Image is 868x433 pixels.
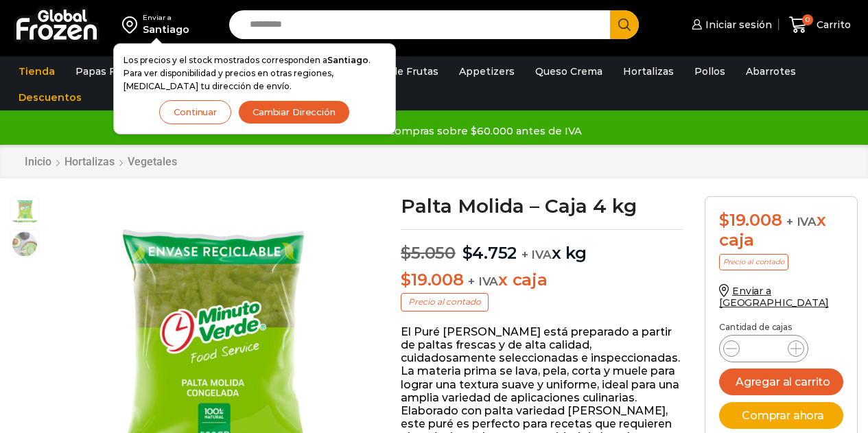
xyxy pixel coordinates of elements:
a: Iniciar sesión [688,11,772,38]
span: $ [462,243,473,263]
a: Tienda [12,58,62,84]
span: $ [401,243,411,263]
button: Cambiar Dirección [238,100,350,124]
p: Precio al contado [719,254,788,270]
bdi: 19.008 [719,210,782,230]
a: Hortalizas [64,155,115,168]
span: $ [719,210,729,230]
div: Enviar a [143,13,189,23]
button: Comprar ahora [719,402,843,429]
span: Iniciar sesión [702,18,772,32]
a: Papas Fritas [69,58,145,84]
span: Carrito [813,18,851,32]
p: Cantidad de cajas [719,323,843,332]
div: Santiago [143,23,189,36]
a: Pulpa de Frutas [353,58,445,84]
button: Continuar [159,100,231,124]
strong: Santiago [327,55,368,65]
a: Pollos [688,58,732,84]
span: palta-molida [11,197,38,224]
span: + IVA [786,215,817,229]
button: Agregar al carrito [719,368,843,395]
h1: Palta Molida – Caja 4 kg [401,196,684,215]
nav: Breadcrumb [24,155,178,168]
a: Queso Crema [528,58,609,84]
a: Hortalizas [616,58,681,84]
a: 0 Carrito [786,9,854,41]
a: Appetizers [452,58,521,84]
div: x caja [719,211,843,250]
input: Product quantity [751,339,777,358]
a: Vegetales [127,155,178,168]
span: palta-molida [11,231,38,258]
bdi: 4.752 [462,243,517,263]
a: Abarrotes [739,58,803,84]
a: Inicio [24,155,52,168]
bdi: 5.050 [401,243,456,263]
p: Precio al contado [401,293,489,311]
span: $ [401,270,411,290]
p: x caja [401,270,684,290]
p: Los precios y el stock mostrados corresponden a . Para ver disponibilidad y precios en otras regi... [124,54,386,93]
button: Search button [610,10,639,39]
span: + IVA [468,274,498,288]
bdi: 19.008 [401,270,463,290]
span: + IVA [521,248,552,261]
p: x kg [401,229,684,264]
span: 0 [802,14,813,25]
a: Enviar a [GEOGRAPHIC_DATA] [719,285,829,309]
img: address-field-icon.svg [122,13,143,36]
a: Descuentos [12,84,89,110]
